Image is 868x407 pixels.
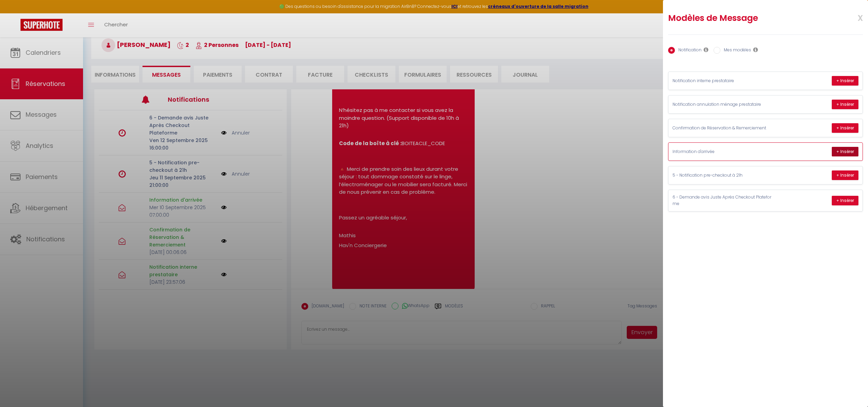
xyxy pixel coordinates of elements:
p: 6 - Demande avis Juste Après Checkout Plateforme [673,194,775,207]
i: Les modèles généraux sont visibles par vous et votre équipe [753,47,758,52]
button: + Insérer [832,100,858,109]
p: Confirmation de Réservation & Remerciement [673,125,775,131]
button: + Insérer [832,147,858,156]
p: 5 - Notification pre-checkout à 21h [673,172,775,179]
i: Les notifications sont visibles par toi et ton équipe [704,47,708,52]
label: Mes modèles [720,47,751,54]
button: + Insérer [832,76,858,86]
button: + Insérer [832,170,858,180]
label: Notification [675,47,702,54]
span: x [841,9,863,25]
p: Notification interne prestataire [673,78,775,84]
button: Ouvrir le widget de chat LiveChat [5,3,26,23]
button: + Insérer [832,196,858,205]
p: Information d'arrivée [673,149,775,155]
p: Notification annulation ménage prestataire [673,101,775,108]
button: + Insérer [832,123,858,133]
h2: Modèles de Message [668,13,827,24]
